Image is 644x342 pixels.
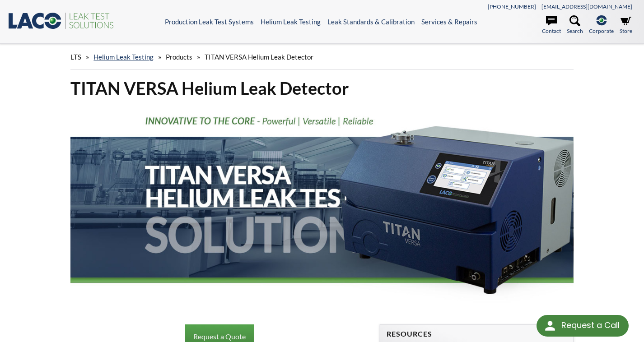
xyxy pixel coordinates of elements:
[537,315,629,337] div: Request a Call
[205,53,313,61] span: TITAN VERSA Helium Leak Detector
[542,15,561,35] a: Contact
[488,3,536,10] a: [PHONE_NUMBER]
[93,53,154,61] a: Helium Leak Testing
[541,3,632,10] a: [EMAIL_ADDRESS][DOMAIN_NAME]
[70,44,573,70] div: » » »
[561,315,620,336] div: Request a Call
[165,18,254,26] a: Production Leak Test Systems
[261,18,321,26] a: Helium Leak Testing
[589,27,614,35] span: Corporate
[327,18,415,26] a: Leak Standards & Calibration
[567,15,583,35] a: Search
[70,106,573,307] img: TITAN VERSA Helium Leak Test Solutions header
[620,15,632,35] a: Store
[387,329,566,339] h4: Resources
[166,53,192,61] span: Products
[543,319,557,333] img: round button
[70,77,573,99] h1: TITAN VERSA Helium Leak Detector
[421,18,477,26] a: Services & Repairs
[70,53,81,61] span: LTS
